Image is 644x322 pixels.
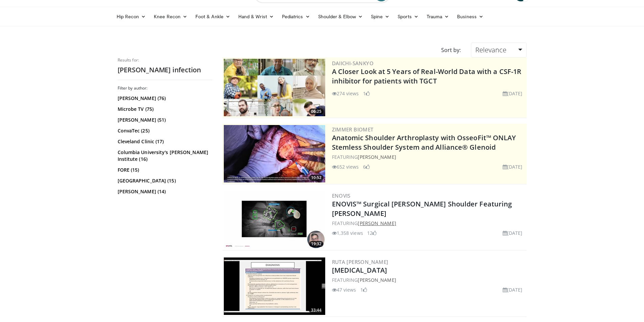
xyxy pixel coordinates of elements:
[332,192,351,199] a: Enovis
[332,199,512,218] a: ENOVIS™ Surgical [PERSON_NAME] Shoulder Featuring [PERSON_NAME]
[332,220,525,227] div: FEATURING
[314,10,367,23] a: Shoulder & Elbow
[332,90,359,97] li: 274 views
[118,167,211,173] a: FORE (15)
[234,10,278,23] a: Hand & Wrist
[150,10,191,23] a: Knee Recon
[118,85,212,91] h3: Filter by author:
[423,10,453,23] a: Trauma
[503,90,523,97] li: [DATE]
[278,10,314,23] a: Pediatrics
[332,266,387,275] a: [MEDICAL_DATA]
[471,43,526,57] a: Relevance
[332,67,522,85] a: A Closer Look at 5 Years of Real-World Data with a CSF-1R inhibitor for patients with TGCT
[118,149,211,163] a: Columbia University's [PERSON_NAME] Institute (16)
[332,60,374,67] a: Daiichi-Sankyo
[363,163,370,170] li: 6
[503,229,523,237] li: [DATE]
[309,307,324,313] span: 33:44
[113,10,150,23] a: Hip Recon
[358,220,396,226] a: [PERSON_NAME]
[393,10,423,23] a: Sports
[118,106,211,113] a: Microbe TV (75)
[118,66,212,74] h2: [PERSON_NAME] infection
[118,177,211,184] a: [GEOGRAPHIC_DATA] (15)
[358,154,396,160] a: [PERSON_NAME]
[332,126,374,133] a: Zimmer Biomet
[309,108,324,115] span: 06:25
[191,10,234,23] a: Foot & Ankle
[224,59,325,116] a: 06:25
[503,286,523,293] li: [DATE]
[118,95,211,102] a: [PERSON_NAME] (76)
[224,191,325,249] a: 19:32
[360,286,367,293] li: 1
[332,276,525,283] div: FEATURING
[224,257,325,315] img: dce20564-96eb-45f1-b0c3-c477325e4ac4.300x170_q85_crop-smart_upscale.jpg
[118,188,211,195] a: [PERSON_NAME] (14)
[224,125,325,182] img: 68921608-6324-4888-87da-a4d0ad613160.300x170_q85_crop-smart_upscale.jpg
[309,241,324,247] span: 19:32
[309,175,324,181] span: 10:52
[224,59,325,116] img: 93c22cae-14d1-47f0-9e4a-a244e824b022.png.300x170_q85_crop-smart_upscale.jpg
[332,258,388,265] a: Ruta [PERSON_NAME]
[436,43,466,57] div: Sort by:
[367,229,377,237] li: 12
[367,10,393,23] a: Spine
[118,57,212,63] p: Results for:
[118,127,211,134] a: ConvaTec (25)
[503,163,523,170] li: [DATE]
[453,10,487,23] a: Business
[118,117,211,123] a: [PERSON_NAME] (51)
[358,277,396,283] a: [PERSON_NAME]
[332,286,356,293] li: 47 views
[332,133,516,152] a: Anatomic Shoulder Arthroplasty with OsseoFit™ ONLAY Stemless Shoulder System and Alliance® Glenoid
[118,138,211,145] a: Cleveland Clinic (17)
[475,45,506,54] span: Relevance
[363,90,370,97] li: 1
[224,257,325,315] a: 33:44
[224,191,325,249] img: 2ad7c594-bc97-4eec-b953-5c16cbfed455.300x170_q85_crop-smart_upscale.jpg
[332,229,363,237] li: 1,358 views
[224,125,325,182] a: 10:52
[332,153,525,160] div: FEATURING
[332,163,359,170] li: 652 views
